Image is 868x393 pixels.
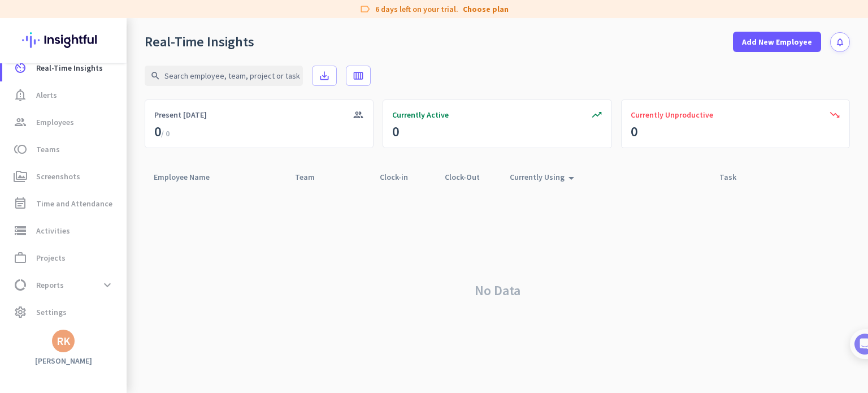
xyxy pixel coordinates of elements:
[830,32,850,52] button: notifications
[14,115,27,129] i: group
[591,109,602,120] i: trending_up
[154,169,223,185] div: Employee Name
[36,170,80,183] span: Screenshots
[132,342,150,350] span: Help
[113,314,170,359] button: Help
[161,128,170,139] span: / 0
[380,169,422,185] div: Clock-in
[14,170,27,183] i: perm_media
[2,244,127,271] a: work_outlineProjects
[36,251,66,265] span: Projects
[463,3,509,15] a: Choose plan
[359,3,371,15] i: label
[145,188,850,393] div: No Data
[2,163,127,190] a: perm_mediaScreenshots
[2,109,127,136] a: groupEmployees
[2,81,127,109] a: notification_importantAlerts
[346,66,371,86] button: calendar_view_week
[154,123,170,141] div: 0
[510,169,578,185] div: Currently Using
[36,88,57,102] span: Alerts
[2,190,127,217] a: event_noteTime and Attendance
[733,32,821,52] button: Add New Employee
[145,33,254,50] div: Real-Time Insights
[145,66,303,86] input: Search employee, team, project or task
[76,51,116,63] div: • 11m ago
[11,50,25,63] img: Marija avatar
[36,61,103,75] span: Real-Time Insights
[445,169,493,185] div: Clock-Out
[21,50,34,63] img: Luka avatar
[97,275,118,295] button: expand_more
[14,197,27,210] i: event_note
[36,278,64,292] span: Reports
[295,169,328,185] div: Team
[187,342,209,350] span: Tasks
[392,109,449,120] span: Currently Active
[36,305,67,319] span: Settings
[2,54,127,81] a: av_timerReal-Time Insights
[57,314,113,359] button: Messages
[14,142,27,156] i: toll
[353,70,364,81] i: calendar_view_week
[37,51,74,63] div: Insightful
[14,305,27,319] i: settings
[2,271,127,299] a: data_usageReportsexpand_more
[353,109,364,120] i: group
[63,342,106,350] span: Messages
[14,61,27,75] i: av_timer
[36,224,70,237] span: Activities
[22,18,105,62] img: Insightful logo
[631,109,713,120] span: Currently Unproductive
[2,299,127,326] a: settingsSettings
[198,5,219,25] div: Close
[16,41,30,54] div: S
[14,88,27,102] i: notification_important
[835,37,845,47] i: notifications
[154,109,207,120] span: Present [DATE]
[719,169,750,185] div: Task
[319,70,330,81] i: save_alt
[312,66,337,86] button: save_alt
[14,251,27,265] i: work_outline
[36,142,60,156] span: Teams
[36,197,112,210] span: Time and Attendance
[84,5,145,24] h1: Messages
[16,342,40,350] span: Home
[2,217,127,244] a: storageActivities
[37,40,374,49] span: ✨ Welcome to Insightful! 👋 Quick question - what brings you here [DATE]?
[2,136,127,163] a: tollTeams
[170,314,226,359] button: Tasks
[392,123,399,141] div: 0
[631,123,637,141] div: 0
[742,36,812,47] span: Add New Employee
[57,335,70,347] div: RK
[150,71,160,81] i: search
[829,109,840,120] i: trending_down
[14,224,27,237] i: storage
[52,279,174,302] button: Send us a message
[565,171,578,185] i: arrow_drop_up
[36,115,74,129] span: Employees
[14,278,27,292] i: data_usage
